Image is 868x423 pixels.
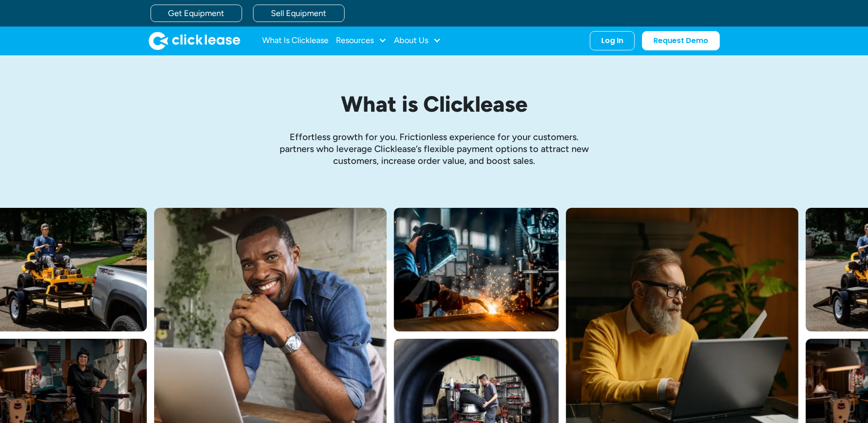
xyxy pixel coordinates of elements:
img: Clicklease logo [149,32,240,50]
p: Effortless growth ﻿for you. Frictionless experience for your customers. partners who leverage Cli... [274,131,594,167]
a: home [149,32,240,50]
a: Sell Equipment [253,5,345,22]
a: Request Demo [642,31,720,50]
div: About Us [394,32,441,50]
div: Log In [601,36,623,45]
a: Get Equipment [151,5,242,22]
div: Resources [336,32,387,50]
h1: What is Clicklease [219,92,649,116]
img: A welder in a large mask working on a large pipe [394,208,559,331]
a: What Is Clicklease [262,32,329,50]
